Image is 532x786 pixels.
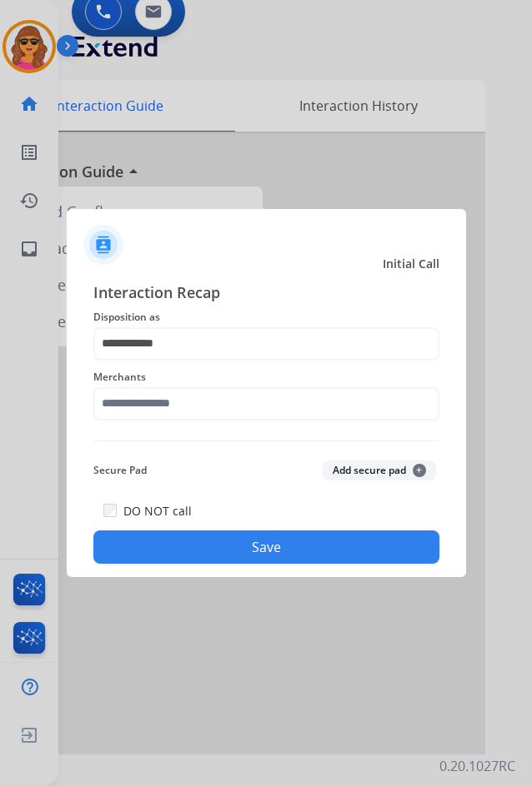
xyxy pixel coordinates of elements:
span: Secure Pad [93,460,147,480]
img: contactIcon [83,225,123,265]
span: + [413,464,426,477]
img: contact-recap-line.svg [93,440,439,441]
span: Initial Call [383,256,439,272]
button: Save [93,530,439,564]
span: Disposition as [93,307,439,327]
button: Add secure pad+ [323,460,436,480]
span: Merchants [93,367,439,387]
span: Interaction Recap [93,281,439,307]
label: DO NOT call [123,503,192,520]
p: 0.20.1027RC [439,756,515,776]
